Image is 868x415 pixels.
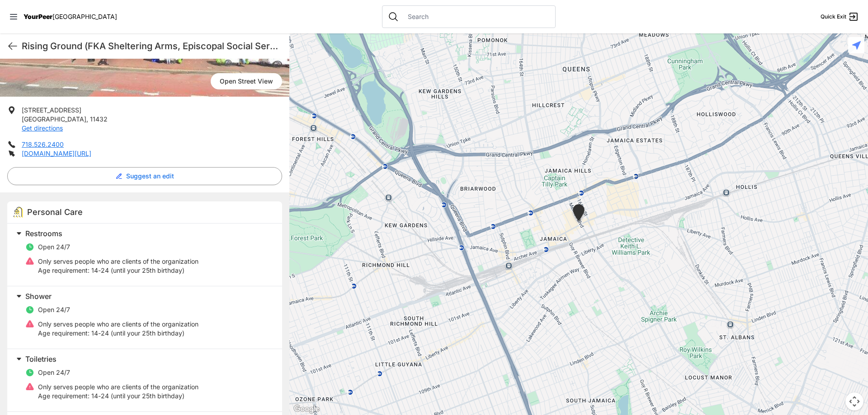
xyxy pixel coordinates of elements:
[52,13,117,20] span: [GEOGRAPHIC_DATA]
[27,207,83,217] span: Personal Care
[25,292,52,301] span: Shower
[126,172,174,181] span: Suggest an edit
[38,257,198,265] span: Only serves people who are clients of the organization
[22,106,81,114] span: [STREET_ADDRESS]
[25,229,62,238] span: Restrooms
[821,13,846,20] span: Quick Exit
[292,403,321,415] img: Google
[38,266,90,274] span: Age requirement:
[38,329,198,338] p: 14-24 (until your 25th birthday)
[38,243,70,251] span: Open 24/7
[402,12,550,21] input: Search
[7,167,282,185] button: Suggest an edit
[38,320,198,328] span: Only serves people who are clients of the organization
[22,124,63,132] a: Get directions
[821,11,859,22] a: Quick Exit
[571,204,586,224] div: Jamaica DYCD Youth Drop-in Center - Safe Space (grey door between Tabernacle of Prayer and Hot Po...
[38,329,90,337] span: Age requirement:
[38,392,90,400] span: Age requirement:
[22,149,91,157] a: [DOMAIN_NAME][URL]
[292,403,321,415] a: Open this area in Google Maps (opens a new window)
[38,306,70,313] span: Open 24/7
[22,140,64,148] a: 718.526.2400
[90,115,108,123] span: 11432
[24,13,52,20] span: YourPeer
[38,383,198,391] span: Only serves people who are clients of the organization
[38,266,198,275] p: 14-24 (until your 25th birthday)
[22,40,282,52] h1: Rising Ground (FKA Sheltering Arms, Episcopal Social Services)
[24,14,117,19] a: YourPeer[GEOGRAPHIC_DATA]
[845,392,863,410] button: Map camera controls
[86,115,88,123] span: ,
[38,368,70,376] span: Open 24/7
[22,115,86,123] span: [GEOGRAPHIC_DATA]
[38,392,198,401] p: 14-24 (until your 25th birthday)
[25,354,57,364] span: Toiletries
[211,73,282,89] span: Open Street View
